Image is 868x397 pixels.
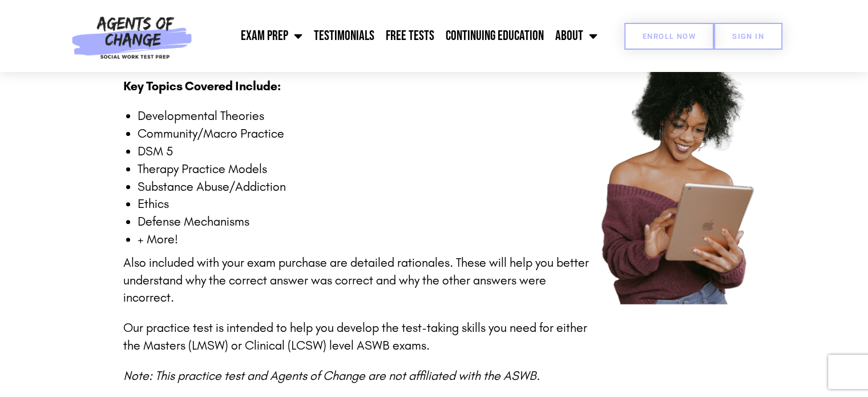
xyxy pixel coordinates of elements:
a: SIGN IN [714,23,782,50]
li: Ethics [138,195,597,213]
li: + More! [138,231,597,248]
p: Our practice test is intended to help you develop the test-taking skills you need for either the ... [123,319,597,355]
p: Also included with your exam purchase are detailed rationales. These will help you better underst... [123,254,597,307]
span: Key Topics Covered Include: [123,79,281,94]
li: DSM 5 [138,143,597,161]
li: Community/Macro Practice [138,125,597,143]
li: Substance Abuse/Addiction [138,178,597,196]
span: SIGN IN [732,33,764,40]
li: Defense Mechanisms [138,213,597,231]
a: Free Tests [380,22,440,50]
nav: Menu [198,22,603,50]
span: Enroll Now [643,33,696,40]
a: About [550,22,603,50]
li: Therapy Practice Models [138,161,597,178]
a: Enroll Now [624,23,714,50]
span: Developmental Theories [138,109,264,123]
em: Note: This practice test and Agents of Change are not affiliated with the ASWB. [123,368,540,383]
a: Exam Prep [235,22,308,50]
a: Continuing Education [440,22,550,50]
a: Testimonials [308,22,380,50]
